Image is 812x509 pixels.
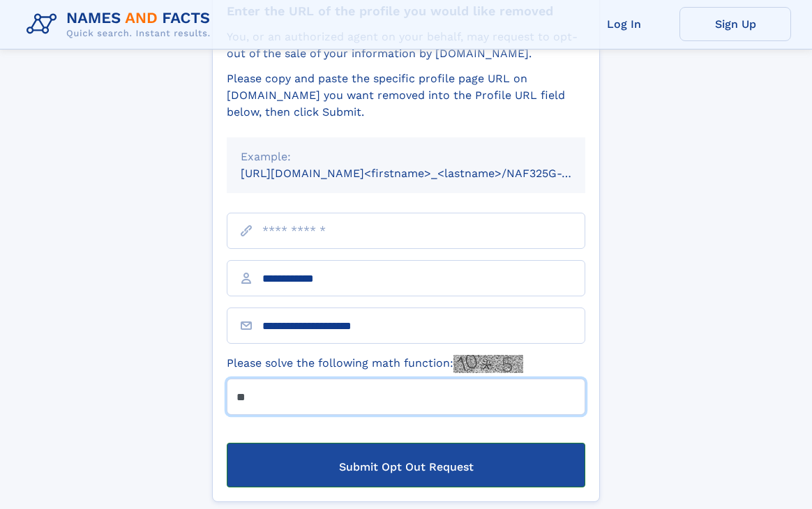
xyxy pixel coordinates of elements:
div: Please copy and paste the specific profile page URL on [DOMAIN_NAME] you want removed into the Pr... [227,70,585,121]
a: Sign Up [679,7,791,41]
button: Submit Opt Out Request [227,443,585,487]
div: Example: [241,149,571,165]
label: Please solve the following math function: [227,355,523,373]
img: Logo Names and Facts [21,6,222,43]
small: [URL][DOMAIN_NAME]<firstname>_<lastname>/NAF325G-xxxxxxxx [241,167,612,180]
a: Log In [568,7,679,41]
